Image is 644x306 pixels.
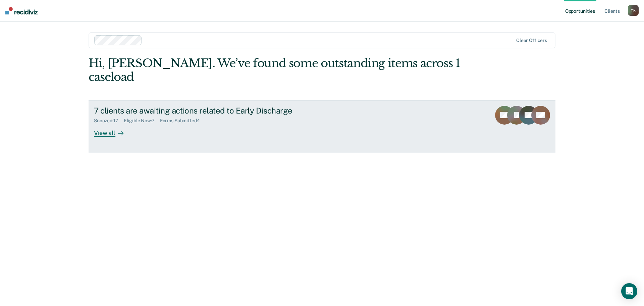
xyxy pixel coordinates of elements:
div: View all [94,124,131,137]
div: Open Intercom Messenger [621,283,637,299]
a: 7 clients are awaiting actions related to Early DischargeSnoozed:17Eligible Now:7Forms Submitted:... [89,100,555,153]
button: TK [628,5,639,16]
div: Clear officers [516,38,547,43]
div: Forms Submitted : 1 [160,118,205,124]
div: 7 clients are awaiting actions related to Early Discharge [94,106,329,116]
div: Snoozed : 17 [94,118,124,124]
div: T K [628,5,639,16]
img: Recidiviz [5,7,38,14]
div: Eligible Now : 7 [124,118,160,124]
div: Hi, [PERSON_NAME]. We’ve found some outstanding items across 1 caseload [89,56,462,84]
